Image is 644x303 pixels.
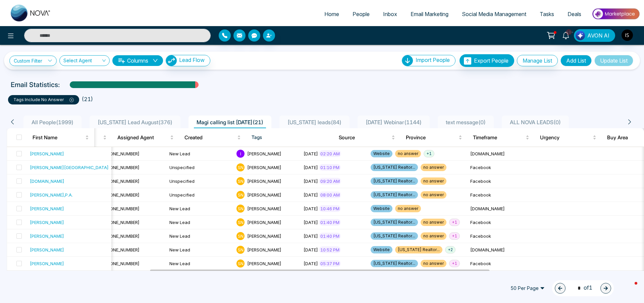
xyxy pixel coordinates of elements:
span: [US_STATE] Lead August ( 376 ) [95,119,175,126]
a: Lead FlowLead Flow [163,55,210,66]
a: Deals [561,8,588,20]
div: [PERSON_NAME],P.A. [30,192,73,198]
a: People [346,8,376,20]
span: 10+ [566,29,572,35]
span: Created [184,134,236,142]
span: ALL NOVA LEADS ( 0 ) [507,119,563,126]
span: S N [236,177,245,185]
a: Email Marketing [404,8,455,20]
img: Lead Flow [166,55,177,66]
span: [DATE] [304,220,318,225]
span: [US_STATE] Realtor... [371,191,418,199]
div: [PERSON_NAME] [30,205,64,212]
span: [US_STATE] leads ( 84 ) [285,119,344,126]
img: Lead Flow [576,31,585,40]
img: Nova CRM Logo [11,5,51,21]
span: 08:00 AM [319,192,341,198]
span: [PERSON_NAME] [247,151,281,156]
img: Market-place.gif [591,6,640,21]
iframe: Intercom live chat [621,280,637,296]
td: [DOMAIN_NAME] [468,243,535,257]
td: Facebook [468,174,535,188]
span: no answer [395,150,421,157]
span: [PERSON_NAME] [247,247,281,252]
button: Manage List [517,55,558,66]
span: [PHONE_NUMBER] [102,151,140,156]
span: + 2 [445,246,455,253]
span: [PERSON_NAME] [247,220,281,225]
span: [DATE] [304,206,318,211]
td: [DOMAIN_NAME] [468,202,535,216]
span: Import People [416,57,450,63]
span: Email Marketing [411,11,448,17]
span: + 1 [449,260,460,267]
div: [PERSON_NAME][GEOGRAPHIC_DATA] [30,164,109,171]
td: New Lead [167,243,234,257]
div: [PERSON_NAME] [30,233,64,239]
th: Assigned Agent [112,128,179,147]
span: [PHONE_NUMBER] [102,261,140,266]
span: Website [371,150,392,157]
span: Lead Flow [179,57,205,63]
a: 10+ [558,29,574,41]
span: AVON AI [587,31,609,40]
span: Magi calling list [DATE] ( 21 ) [194,119,266,126]
td: New Lead [167,229,234,243]
span: 09:20 AM [319,178,341,184]
span: [DATE] [304,233,318,239]
a: Home [318,8,346,20]
span: 10:52 PM [319,246,341,253]
button: AVON AI [574,29,615,42]
div: [PERSON_NAME] [30,219,64,226]
span: [PHONE_NUMBER] [102,206,140,211]
td: New Lead [167,202,234,216]
span: [PERSON_NAME] [247,178,281,184]
span: 01:40 PM [319,233,341,239]
span: S N [236,246,245,254]
button: Lead Flow [166,55,210,66]
td: Unspecified [167,188,234,202]
span: [US_STATE] Realtor... [371,260,418,267]
span: 01:40 PM [319,219,341,226]
span: no answer [421,232,446,240]
span: [US_STATE] Realtor... [371,219,418,226]
th: Province [400,128,468,147]
td: New Lead [167,257,234,271]
span: First Name [33,134,84,142]
span: Home [324,11,339,17]
span: [PERSON_NAME] [247,165,281,170]
span: 50 Per Page [506,283,549,294]
span: [DATE] Webinar ( 1144 ) [363,119,424,126]
span: I [236,150,245,158]
td: Facebook [468,257,535,271]
th: Urgency [535,128,602,147]
span: People [353,11,370,17]
th: Timeframe [468,128,535,147]
span: [US_STATE] Realtor... [395,246,442,253]
td: New Lead [167,147,234,161]
span: [US_STATE] Realtor... [371,177,418,185]
span: 01:10 PM [319,164,341,171]
span: Assigned Agent [117,134,169,142]
span: + 1 [449,232,460,240]
button: Update List [594,55,633,66]
td: Unspecified [167,174,234,188]
span: no answer [421,177,446,185]
td: Facebook [468,188,535,202]
p: Email Statistics: [11,80,60,90]
span: Inbox [383,11,397,17]
img: User Avatar [622,29,633,41]
td: Facebook [468,229,535,243]
button: Add List [560,55,592,66]
div: [PERSON_NAME] [30,150,64,157]
span: Website [371,205,392,212]
span: [DATE] [304,178,318,184]
span: no answer [421,191,446,199]
td: Facebook [468,216,535,229]
span: [PERSON_NAME] [247,233,281,239]
a: Custom Filter [9,56,57,66]
span: 05:37 PM [319,260,341,267]
span: [PHONE_NUMBER] [102,192,140,198]
span: no answer [421,164,446,171]
td: Unspecified [167,161,234,174]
